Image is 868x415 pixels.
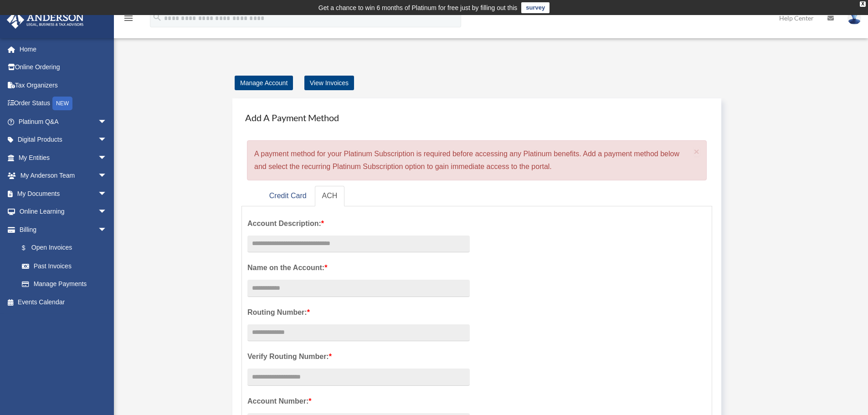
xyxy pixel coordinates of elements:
[13,239,121,257] a: $Open Invoices
[27,242,31,254] span: $
[98,113,116,131] span: arrow_drop_down
[13,275,116,293] a: Manage Payments
[6,94,121,113] a: Order StatusNEW
[318,2,518,13] div: Get a chance to win 6 months of Platinum for free just by filling out this
[247,140,707,180] div: A payment method for your Platinum Subscription is required before accessing any Platinum benefit...
[304,76,354,90] a: View Invoices
[247,350,470,363] label: Verify Routing Number:
[123,16,134,24] a: menu
[6,184,121,203] a: My Documentsarrow_drop_down
[241,108,712,128] h4: Add A Payment Method
[6,149,121,167] a: My Entitiesarrow_drop_down
[98,220,116,239] span: arrow_drop_down
[694,146,700,157] span: ×
[98,167,116,185] span: arrow_drop_down
[152,12,162,22] i: search
[235,76,293,90] a: Manage Account
[247,217,470,230] label: Account Description:
[315,186,345,206] a: ACH
[4,11,87,29] img: Anderson Advisors Platinum Portal
[6,76,121,94] a: Tax Organizers
[98,203,116,221] span: arrow_drop_down
[6,220,121,239] a: Billingarrow_drop_down
[123,13,134,24] i: menu
[694,147,700,156] button: Close
[247,306,470,319] label: Routing Number:
[247,261,470,274] label: Name on the Account:
[521,2,550,13] a: survey
[98,184,116,203] span: arrow_drop_down
[6,40,121,58] a: Home
[6,113,121,131] a: Platinum Q&Aarrow_drop_down
[6,293,121,311] a: Events Calendar
[6,203,121,221] a: Online Learningarrow_drop_down
[6,58,121,77] a: Online Ordering
[247,395,470,408] label: Account Number:
[98,149,116,167] span: arrow_drop_down
[13,257,121,275] a: Past Invoices
[52,97,72,110] div: NEW
[6,167,121,185] a: My Anderson Teamarrow_drop_down
[6,131,121,149] a: Digital Productsarrow_drop_down
[98,131,116,149] span: arrow_drop_down
[847,11,861,25] img: User Pic
[262,186,314,206] a: Credit Card
[860,1,866,7] div: close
